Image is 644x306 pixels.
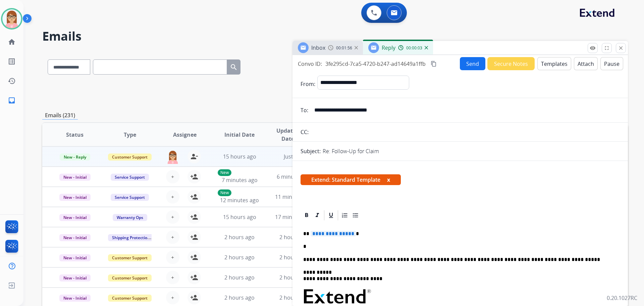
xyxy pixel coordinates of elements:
mat-icon: person_add [190,294,198,302]
button: Pause [600,57,623,70]
img: avatar [2,9,21,28]
span: + [171,273,174,281]
button: + [166,170,179,183]
span: 2 hours ago [279,294,310,301]
button: + [166,190,179,204]
div: Bullet List [351,210,361,220]
button: Send [460,57,485,70]
span: 17 minutes ago [275,213,314,221]
span: Initial Date [224,131,255,139]
mat-icon: person_add [190,273,198,281]
p: 0.20.1027RC [607,294,637,302]
span: New - Initial [59,194,91,201]
span: Customer Support [108,254,152,261]
button: x [387,176,390,184]
span: New - Initial [59,295,91,302]
div: Ordered List [340,210,350,220]
span: + [171,213,174,221]
span: New - Initial [59,234,91,241]
span: Inbox [311,44,325,51]
span: 11 minutes ago [275,193,314,201]
span: Service Support [111,194,149,201]
span: New - Reply [60,154,90,161]
span: Updated Date [273,127,303,143]
button: + [166,230,179,244]
span: New - Initial [59,174,91,181]
span: Just now [284,153,305,160]
span: Shipping Protection [108,234,154,241]
mat-icon: person_remove [190,152,198,161]
p: CC: [301,128,309,136]
button: Attach [574,57,598,70]
button: + [166,271,179,284]
span: + [171,193,174,201]
span: 7 minutes ago [222,176,258,184]
span: Customer Support [108,274,152,281]
p: New [218,169,231,176]
span: 00:00:03 [406,45,422,51]
span: New - Initial [59,254,91,261]
div: Italic [312,210,322,220]
p: New [218,189,231,196]
mat-icon: person_add [190,253,198,261]
mat-icon: close [618,45,624,51]
mat-icon: content_copy [431,61,437,67]
span: 2 hours ago [224,254,255,261]
button: + [166,251,179,264]
span: + [171,294,174,302]
img: agent-avatar [166,150,179,164]
span: New - Initial [59,214,91,221]
button: + [166,291,179,304]
span: 2 hours ago [279,254,310,261]
mat-icon: search [230,63,238,71]
button: Secure Notes [487,57,535,70]
mat-icon: inbox [8,96,16,104]
mat-icon: person_add [190,193,198,201]
span: Customer Support [108,154,152,161]
span: Customer Support [108,295,152,302]
p: From: [301,80,315,88]
span: 15 hours ago [223,213,256,221]
mat-icon: list_alt [8,57,16,65]
span: New - Initial [59,274,91,281]
span: 00:01:56 [336,45,352,51]
span: Assignee [173,131,197,139]
p: Emails (231) [42,111,78,120]
div: Bold [302,210,312,220]
span: 2 hours ago [279,274,310,281]
span: + [171,233,174,241]
span: 2 hours ago [279,233,310,241]
span: Extend: Standard Template [301,174,401,185]
p: Convo ID: [298,60,322,68]
span: Type [124,131,136,139]
span: Warranty Ops [113,214,147,221]
p: Subject: [301,147,321,155]
mat-icon: person_add [190,213,198,221]
mat-icon: home [8,38,16,46]
span: 6 minutes ago [277,173,313,180]
button: + [166,210,179,224]
button: Templates [537,57,571,70]
mat-icon: person_add [190,173,198,181]
mat-icon: fullscreen [604,45,610,51]
p: To: [301,106,308,114]
span: Reply [382,44,395,51]
span: 15 hours ago [223,153,256,160]
h2: Emails [42,30,628,43]
mat-icon: person_add [190,233,198,241]
mat-icon: history [8,77,16,85]
div: Underline [326,210,336,220]
span: 2 hours ago [224,274,255,281]
span: 3fe295cd-7ca5-4720-b247-ad14649a1ffb [325,60,426,68]
span: Service Support [111,174,149,181]
span: Status [66,131,84,139]
span: 2 hours ago [224,233,255,241]
mat-icon: remove_red_eye [590,45,596,51]
span: 2 hours ago [224,294,255,301]
span: 12 minutes ago [220,196,259,204]
span: + [171,173,174,181]
span: + [171,253,174,261]
p: Re: Follow-Up for Claim [323,147,379,155]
